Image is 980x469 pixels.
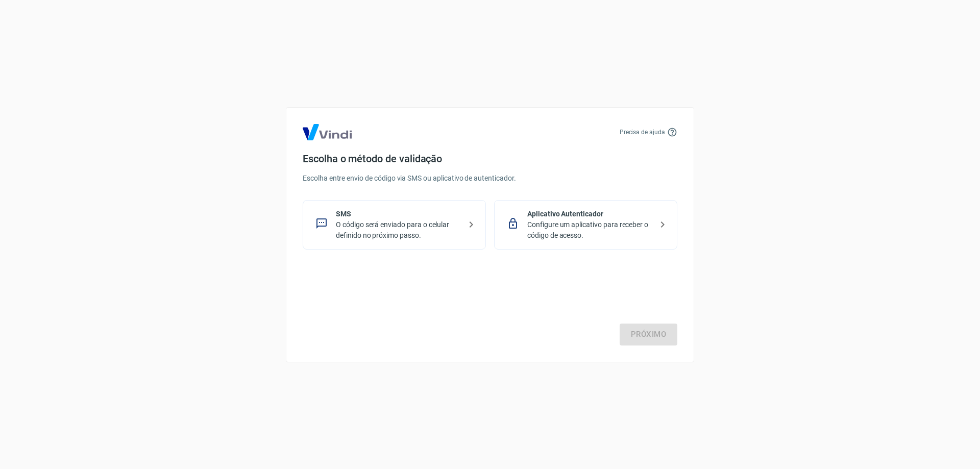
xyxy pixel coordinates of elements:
[527,209,652,219] p: Aplicativo Autenticador
[303,200,486,250] div: SMSO código será enviado para o celular definido no próximo passo.
[303,153,677,165] h4: Escolha o método de validação
[303,173,677,184] p: Escolha entre envio de código via SMS ou aplicativo de autenticador.
[527,219,652,241] p: Configure um aplicativo para receber o código de acesso.
[336,209,461,219] p: SMS
[620,128,665,137] p: Precisa de ajuda
[336,219,461,241] p: O código será enviado para o celular definido no próximo passo.
[494,200,677,250] div: Aplicativo AutenticadorConfigure um aplicativo para receber o código de acesso.
[303,124,352,140] img: Logo Vind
